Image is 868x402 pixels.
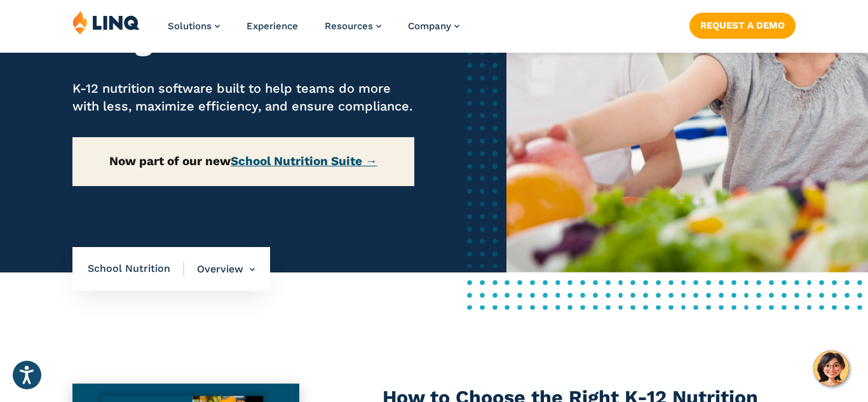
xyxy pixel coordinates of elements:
[325,20,373,32] span: Resources
[184,247,255,291] li: Overview
[72,79,414,116] p: K-12 nutrition software built to help teams do more with less, maximize efficiency, and ensure co...
[689,13,796,38] a: Request a Demo
[88,262,184,276] span: School Nutrition
[168,20,212,32] span: Solutions
[168,10,459,52] nav: Primary Navigation
[325,20,381,32] a: Resources
[109,154,377,168] strong: Now part of our new
[72,10,140,34] img: LINQ | K‑12 Software
[231,154,377,168] a: School Nutrition Suite →
[408,20,451,32] span: Company
[813,351,849,386] button: Hello, have a question? Let’s chat.
[689,10,796,38] nav: Button Navigation
[408,20,459,32] a: Company
[168,20,220,32] a: Solutions
[247,20,298,32] a: Experience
